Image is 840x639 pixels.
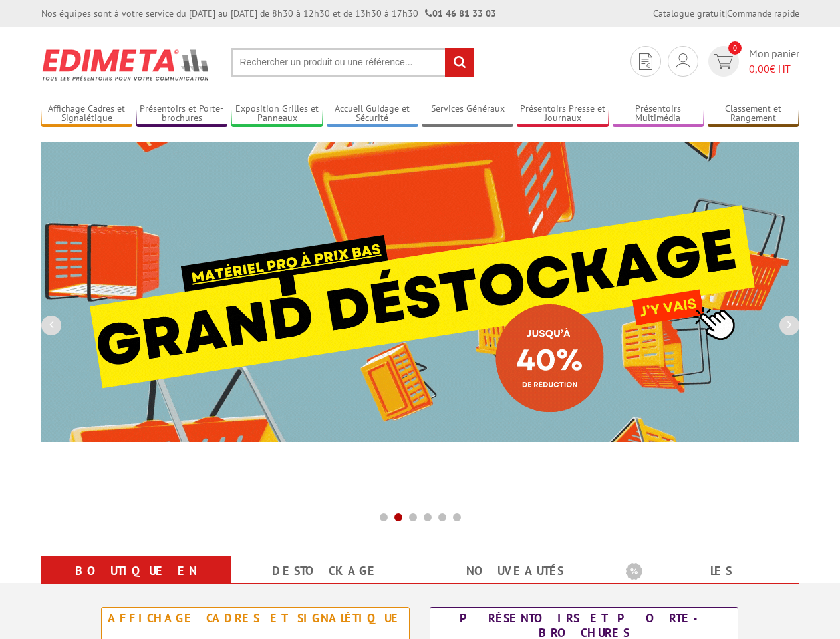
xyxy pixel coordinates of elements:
a: Affichage Cadres et Signalétique [41,103,133,125]
input: Rechercher un produit ou une référence... [231,48,474,77]
a: Destockage [247,559,404,583]
span: Mon panier [749,46,799,77]
a: Accueil Guidage et Sécurité [327,103,418,125]
a: devis rapide 0 Mon panier 0,00€ HT [705,46,799,77]
a: Commande rapide [727,7,799,19]
a: Présentoirs et Porte-brochures [136,103,228,125]
b: Les promotions [626,559,792,586]
strong: 01 46 81 33 03 [425,7,496,19]
img: Présentoir, panneau, stand - Edimeta - PLV, affichage, mobilier bureau, entreprise [41,40,211,89]
a: Les promotions [626,559,783,607]
a: Catalogue gratuit [653,7,725,19]
img: devis rapide [714,54,733,69]
div: Nos équipes sont à votre service du [DATE] au [DATE] de 8h30 à 12h30 et de 13h30 à 17h30 [41,7,496,20]
input: rechercher [445,48,474,77]
img: devis rapide [639,53,652,70]
span: 0 [728,41,742,55]
a: Services Généraux [422,103,513,125]
img: devis rapide [676,53,690,69]
span: 0,00 [749,62,770,75]
span: € HT [749,61,799,77]
a: Classement et Rangement [708,103,799,125]
a: Présentoirs Multimédia [613,103,704,125]
a: Exposition Grilles et Panneaux [231,103,323,125]
div: Affichage Cadres et Signalétique [105,611,406,626]
a: nouveautés [436,559,594,583]
a: Boutique en ligne [57,559,215,607]
a: Présentoirs Presse et Journaux [517,103,609,125]
div: | [653,7,799,20]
